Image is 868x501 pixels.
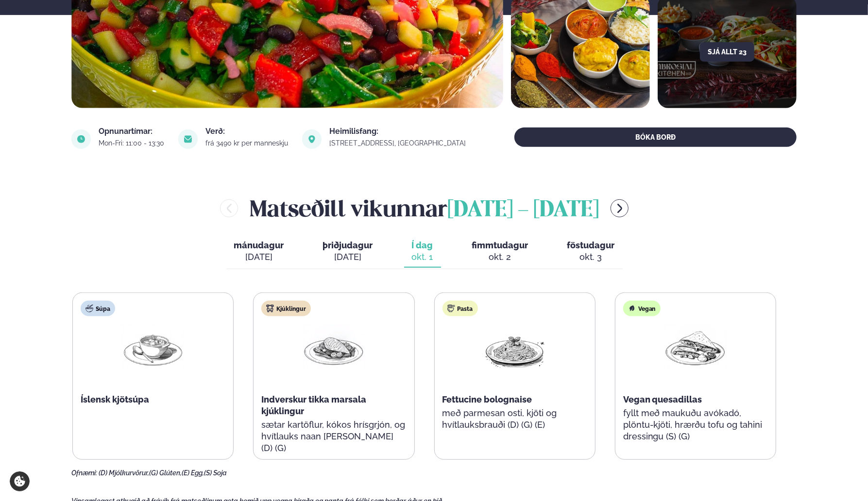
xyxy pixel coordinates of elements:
button: Sjá allt 23 [700,42,754,62]
div: okt. 2 [472,251,528,263]
p: með parmesan osti, kjöti og hvítlauksbrauði (D) (G) (E) [443,407,587,431]
div: Súpa [81,301,115,316]
h2: Matseðill vikunnar [250,193,599,224]
span: (G) Glúten, [149,469,182,477]
div: Opnunartímar: [99,128,167,135]
p: sætar kartöflur, kókos hrísgrjón, og hvítlauks naan [PERSON_NAME] (D) (G) [261,419,406,454]
img: Spagetti.png [484,324,546,369]
span: Í dag [412,240,433,251]
button: Í dag okt. 1 [404,236,441,268]
span: Vegan quesadillas [623,394,702,404]
button: þriðjudagur [DATE] [315,236,381,268]
img: Soup.png [122,324,184,369]
img: soup.svg [85,305,93,312]
img: image alt [71,129,91,149]
img: chicken.svg [266,305,274,312]
span: (E) Egg, [182,469,204,477]
button: fimmtudagur okt. 2 [464,236,536,268]
div: Mon-Fri: 11:00 - 13:30 [99,139,167,147]
img: pasta.svg [447,305,455,312]
button: BÓKA BORÐ [514,128,797,147]
span: (S) Soja [204,469,227,477]
span: (D) Mjólkurvörur, [99,469,149,477]
div: frá 3490 kr per manneskju [205,139,290,147]
img: Quesadilla.png [664,324,727,369]
span: Indverskur tikka marsala kjúklingur [261,394,366,416]
span: fimmtudagur [472,240,528,250]
div: Kjúklingur [261,301,311,316]
a: link [329,137,468,149]
div: okt. 1 [412,251,433,263]
span: mánudagur [234,240,284,250]
button: menu-btn-left [220,199,238,217]
div: okt. 3 [567,251,615,263]
button: mánudagur [DATE] [226,236,292,268]
img: image alt [302,129,322,149]
div: Heimilisfang: [329,128,468,135]
div: [DATE] [323,251,373,263]
span: föstudagur [567,240,615,250]
span: Ofnæmi: [71,469,97,477]
span: Fettucine bolognaise [443,394,532,404]
p: fyllt með maukuðu avókadó, plöntu-kjöti, hrærðu tofu og tahini dressingu (S) (G) [623,407,768,442]
div: Verð: [205,128,290,135]
a: Cookie settings [10,471,30,491]
img: Vegan.svg [628,305,636,312]
img: Chicken-breast.png [303,324,365,369]
span: þriðjudagur [323,240,373,250]
span: Íslensk kjötsúpa [81,394,149,404]
button: föstudagur okt. 3 [560,236,623,268]
img: image alt [178,129,198,149]
div: Vegan [623,301,661,316]
div: [DATE] [234,251,284,263]
span: [DATE] - [DATE] [447,200,599,221]
button: menu-btn-right [611,199,629,217]
div: Pasta [443,301,478,316]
